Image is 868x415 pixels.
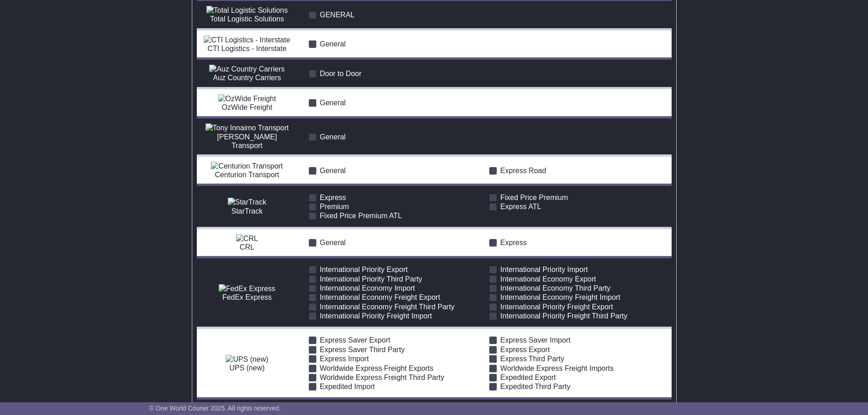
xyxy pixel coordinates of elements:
[500,374,556,381] span: Expedited Export
[500,239,527,246] span: Express
[320,312,432,320] span: International Priority Freight Import
[500,312,627,320] span: International Priority Freight Third Party
[320,275,422,283] span: International Priority Third Party
[320,40,346,48] span: General
[320,336,390,344] span: Express Saver Export
[201,364,293,372] div: UPS (new)
[500,275,596,283] span: International Economy Export
[320,239,346,246] span: General
[320,194,346,201] span: Express
[228,198,267,206] img: StarTrack
[500,383,570,390] span: Expedited Third Party
[201,15,293,23] div: Total Logistic Solutions
[226,355,268,364] img: UPS (new)
[201,133,293,150] div: [PERSON_NAME] Transport
[201,207,293,215] div: StarTrack
[320,212,402,220] span: Fixed Price Premium ATL
[320,355,369,363] span: Express Import
[320,266,408,273] span: International Priority Export
[500,303,613,311] span: International Priority Freight Export
[201,243,293,251] div: CRL
[149,405,281,412] span: © One World Courier 2025. All rights reserved.
[209,65,284,73] img: Auz Country Carriers
[320,70,362,77] span: Door to Door
[320,99,346,107] span: General
[320,203,349,210] span: Premium
[201,44,293,53] div: CTI Logistics - Interstate
[205,123,289,132] img: Tony Innaimo Transport
[320,133,346,141] span: General
[500,284,611,292] span: International Economy Third Party
[320,11,354,19] span: GENERAL
[500,266,588,273] span: International Priority Import
[500,336,570,344] span: Express Saver Import
[320,383,375,390] span: Expedited Import
[500,203,541,210] span: Express ATL
[500,355,564,363] span: Express Third Party
[320,364,434,372] span: Worldwide Express Freight Exports
[500,346,550,354] span: Express Export
[320,346,405,354] span: Express Saver Third Party
[320,303,455,311] span: International Economy Freight Third Party
[218,94,276,103] img: OzWide Freight
[320,374,444,381] span: Worldwide Express Freight Third Party
[201,103,293,112] div: OzWide Freight
[211,162,282,170] img: Centurion Transport
[219,284,275,293] img: FedEx Express
[500,194,568,201] span: Fixed Price Premium
[500,167,546,174] span: Express Road
[201,293,293,302] div: FedEx Express
[320,293,440,301] span: International Economy Freight Export
[320,284,415,292] span: International Economy Import
[201,170,293,179] div: Centurion Transport
[206,6,288,15] img: Total Logistic Solutions
[236,234,258,243] img: CRL
[500,293,620,301] span: International Economy Freight Import
[204,36,290,44] img: CTI Logistics - Interstate
[320,167,346,174] span: General
[201,73,293,82] div: Auz Country Carriers
[500,364,614,372] span: Worldwide Express Freight Imports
